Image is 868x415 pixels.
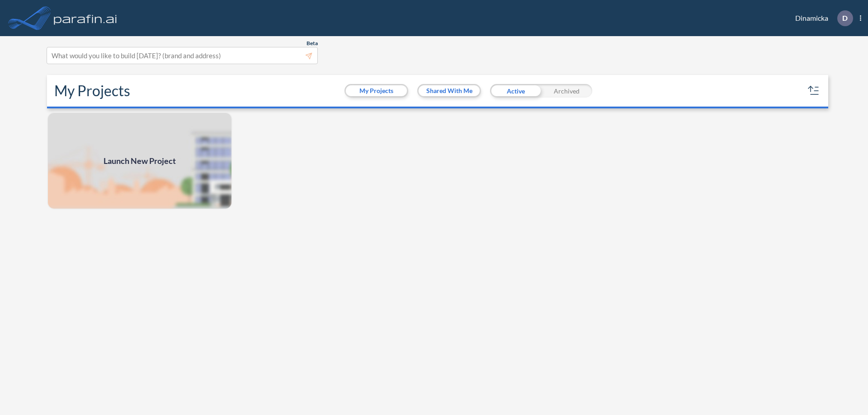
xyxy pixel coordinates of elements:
[54,82,130,99] h2: My Projects
[52,9,119,27] img: logo
[419,85,480,96] button: Shared With Me
[782,10,861,26] div: Dinamicka
[307,40,318,47] span: Beta
[104,155,176,167] span: Launch New Project
[842,14,848,22] p: D
[47,112,232,210] a: Launch New Project
[807,84,821,98] button: sort
[541,84,592,98] div: Archived
[47,112,232,210] img: add
[490,84,541,98] div: Active
[346,85,407,96] button: My Projects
